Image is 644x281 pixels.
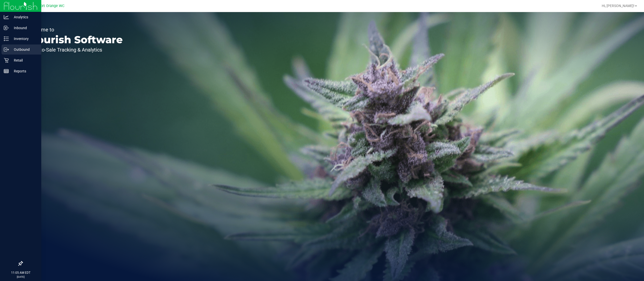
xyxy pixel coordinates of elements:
[4,47,9,52] inline-svg: Outbound
[4,58,9,63] inline-svg: Retail
[27,47,123,52] p: Seed-to-Sale Tracking & Analytics
[4,25,9,30] inline-svg: Inbound
[9,57,39,63] p: Retail
[38,4,64,8] span: Port Orange WC
[2,275,39,279] p: [DATE]
[9,68,39,74] p: Reports
[27,35,123,45] p: Flourish Software
[9,46,39,53] p: Outbound
[602,4,634,8] span: Hi, [PERSON_NAME]!
[9,25,39,31] p: Inbound
[27,27,123,32] p: Welcome to
[9,36,39,42] p: Inventory
[2,270,39,275] p: 11:05 AM EDT
[4,15,9,20] inline-svg: Analytics
[4,36,9,41] inline-svg: Inventory
[4,69,9,74] inline-svg: Reports
[9,14,39,20] p: Analytics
